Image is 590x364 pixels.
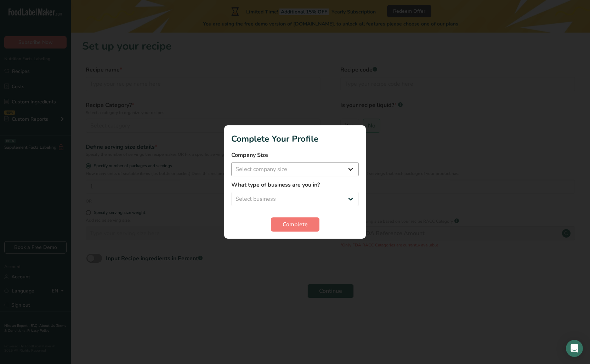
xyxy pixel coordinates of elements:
div: Open Intercom Messenger [566,340,583,357]
label: Company Size [231,151,359,159]
label: What type of business are you in? [231,181,359,189]
h1: Complete Your Profile [231,132,359,145]
span: Complete [283,220,308,229]
button: Complete [271,217,319,232]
